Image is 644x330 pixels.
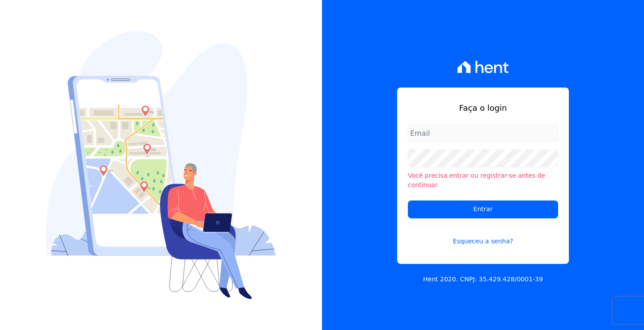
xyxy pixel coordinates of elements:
p: Hent 2020. CNPJ: 35.429.428/0001-39 [423,275,543,284]
a: Esqueceu a senha? [408,226,558,246]
input: Email [408,125,558,142]
li: Você precisa entrar ou registrar-se antes de continuar. [408,171,558,190]
h1: Faça o login [408,102,558,114]
img: Login [46,31,276,299]
input: Entrar [408,201,558,218]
